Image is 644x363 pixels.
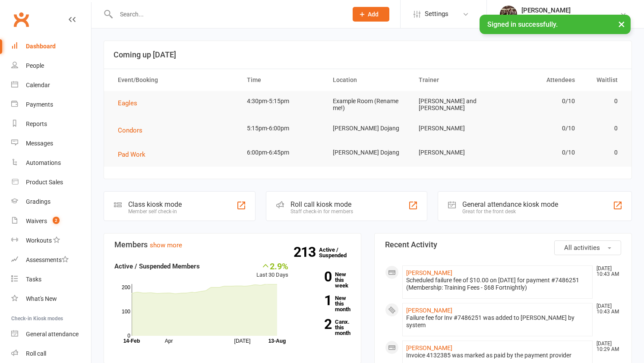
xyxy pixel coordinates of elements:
div: Reports [26,120,47,127]
span: Eagles [118,99,137,107]
div: Workouts [26,237,52,244]
div: Product Sales [26,179,63,186]
td: 0/10 [497,91,583,111]
a: [PERSON_NAME] [406,307,452,314]
strong: 0 [301,270,331,283]
strong: 2 [301,318,331,331]
td: 0 [583,142,626,163]
div: Staff check-in for members [290,208,353,215]
td: 0/10 [497,118,583,139]
div: 2.9% [256,261,288,271]
a: Reports [11,114,91,134]
div: [PERSON_NAME] [521,6,620,14]
strong: 213 [294,246,319,259]
a: Payments [11,95,91,114]
div: What's New [26,295,57,302]
a: 0New this week [301,271,350,288]
div: Tasks [26,276,41,283]
div: Great for the front desk [462,208,558,215]
div: Calendar [26,82,50,88]
div: Member self check-in [128,208,182,215]
td: [PERSON_NAME] [411,118,497,139]
a: Dashboard [11,37,91,56]
div: Assessments [26,256,69,263]
a: 1New this month [301,295,350,312]
span: Settings [425,4,448,24]
time: [DATE] 10:43 AM [592,266,621,277]
span: Condors [118,126,142,134]
div: Last 30 Days [256,261,288,280]
td: [PERSON_NAME] [411,142,497,163]
th: Trainer [411,69,497,91]
td: Example Room (Rename me!) [325,91,411,118]
div: Dashboard [26,43,56,50]
h3: Recent Activity [385,240,621,249]
td: 0 [583,118,626,139]
td: 4:30pm-5:15pm [239,91,325,111]
h3: Coming up [DATE] [114,51,622,59]
img: thumb_image1665806850.png [500,6,517,23]
span: Signed in successfully. [487,20,558,28]
td: [PERSON_NAME] Dojang [325,118,411,139]
th: Attendees [497,69,583,91]
div: Scheduled failure fee of $10.00 on [DATE] for payment #7486251 (Membership: Training Fees - $68 F... [406,277,589,291]
div: General attendance [26,331,79,338]
a: Automations [11,153,91,173]
td: [PERSON_NAME] and [PERSON_NAME] [411,91,497,118]
a: [PERSON_NAME] [406,344,452,351]
th: Location [325,69,411,91]
th: Time [239,69,325,91]
span: All activities [564,244,600,252]
div: General attendance kiosk mode [462,200,558,208]
button: Add [353,7,389,22]
td: 0 [583,91,626,111]
span: Pad Work [118,151,145,158]
strong: Active / Suspended Members [114,262,200,270]
div: Gradings [26,198,51,205]
strong: 1 [301,294,331,307]
a: show more [150,241,182,249]
button: Pad Work [118,149,152,160]
div: Invoice 4132385 was marked as paid by the payment provider [406,352,589,359]
a: General attendance kiosk mode [11,325,91,344]
a: What's New [11,289,91,309]
a: Messages [11,134,91,153]
a: Calendar [11,76,91,95]
h3: Members [114,240,350,249]
div: Roll call [26,350,46,357]
a: Gradings [11,192,91,211]
th: Event/Booking [110,69,239,91]
span: 2 [53,217,60,224]
button: Condors [118,125,148,136]
a: 213Active / Suspended [319,240,357,265]
button: All activities [554,240,621,255]
a: Assessments [11,250,91,270]
td: 5:15pm-6:00pm [239,118,325,139]
span: Add [368,11,379,18]
input: Search... [114,8,341,20]
div: Payments [26,101,53,108]
div: People [26,62,44,69]
a: Product Sales [11,173,91,192]
a: Waivers 2 [11,211,91,231]
div: Kinetic Martial Arts [PERSON_NAME] [521,14,620,22]
div: Failure fee for Inv #7486251 was added to [PERSON_NAME] by system [406,314,589,329]
div: Roll call kiosk mode [290,200,353,208]
a: Clubworx [10,9,32,30]
a: 2Canx. this month [301,319,350,336]
div: Class kiosk mode [128,200,182,208]
div: Messages [26,140,53,147]
td: [PERSON_NAME] Dojang [325,142,411,163]
time: [DATE] 10:29 AM [592,341,621,352]
button: Eagles [118,98,143,108]
td: 6:00pm-6:45pm [239,142,325,163]
div: Waivers [26,218,47,224]
div: Automations [26,159,61,166]
td: 0/10 [497,142,583,163]
a: People [11,56,91,76]
a: [PERSON_NAME] [406,269,452,276]
button: × [614,15,629,33]
a: Workouts [11,231,91,250]
time: [DATE] 10:43 AM [592,303,621,315]
a: Tasks [11,270,91,289]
